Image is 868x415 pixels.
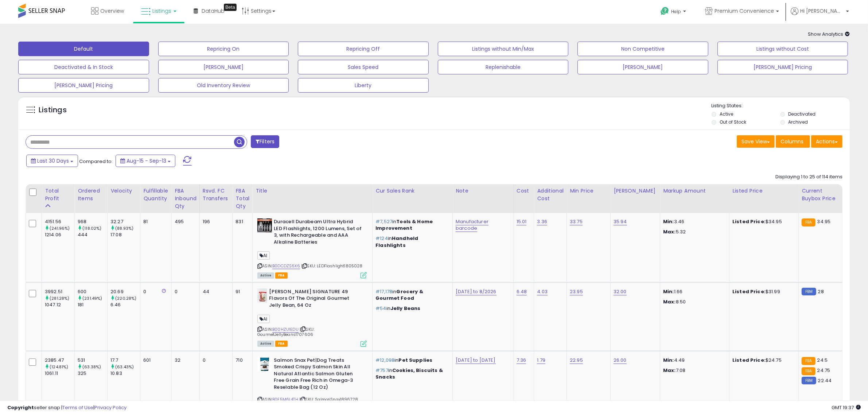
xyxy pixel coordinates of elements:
[375,187,449,195] div: Cur Sales Rank
[375,218,392,225] span: #7,527
[375,288,423,302] span: Grocery & Gourmet Food
[663,187,726,195] div: Markup Amount
[18,60,149,74] button: Deactivated & In Stock
[375,367,388,374] span: #757
[82,364,101,370] small: (63.38%)
[158,78,289,93] button: Old Inventory Review
[832,404,861,411] span: 2025-10-14 19:37 GMT
[375,235,447,248] p: in
[712,102,850,109] p: Listing States:
[776,135,810,148] button: Columns
[251,135,279,148] button: Filters
[456,218,489,232] a: Manufacturer barcode
[224,4,237,11] div: Tooltip anchor
[82,225,101,231] small: (118.02%)
[375,218,433,232] span: Tools & Home Improvement
[257,341,274,347] span: All listings currently available for purchase on Amazon
[203,357,227,364] div: 0
[375,305,447,312] p: in
[78,218,107,225] div: 968
[390,305,421,312] span: Jelly Beans
[298,78,429,93] button: Liberty
[275,272,288,279] span: FBA
[375,235,418,248] span: Handheld Flashlights
[110,187,137,195] div: Velocity
[115,225,133,231] small: (88.93%)
[399,357,433,364] span: Pet Supplies
[732,218,793,225] div: $34.95
[614,288,627,295] a: 32.00
[110,302,140,308] div: 6.46
[732,357,793,364] div: $24.75
[7,404,34,411] strong: Copyright
[203,187,230,202] div: Rsvd. FC Transfers
[663,218,674,225] strong: Min:
[45,218,74,225] div: 4151.56
[110,370,140,377] div: 10.83
[272,326,299,333] a: B00HZU1EDU
[45,357,74,364] div: 2385.47
[517,187,531,195] div: Cost
[375,235,388,242] span: #124
[663,357,724,364] p: 4.49
[110,232,140,238] div: 17.08
[126,157,166,164] span: Aug-15 - Sep-13
[732,288,793,295] div: $31.99
[26,155,78,167] button: Last 30 Days
[802,357,815,365] small: FBA
[663,229,724,235] p: 5.32
[663,228,676,235] strong: Max:
[438,60,569,74] button: Replenishable
[537,288,548,295] a: 4.03
[50,364,68,370] small: (124.81%)
[537,357,545,364] a: 1.79
[78,302,107,308] div: 181
[236,218,247,225] div: 831
[614,218,627,225] a: 35.94
[202,7,225,15] span: DataHub
[275,341,288,347] span: FBA
[537,218,547,225] a: 3.36
[781,138,803,145] span: Columns
[7,404,126,411] div: seller snap | |
[802,187,839,202] div: Current Buybox Price
[94,404,126,411] a: Privacy Policy
[78,187,104,202] div: Ordered Items
[663,288,674,295] strong: Min:
[577,42,708,56] button: Non Competitive
[671,8,681,15] span: Help
[236,357,247,364] div: 710
[800,7,844,15] span: Hi [PERSON_NAME]
[663,367,724,374] p: 7.08
[78,232,107,238] div: 444
[732,218,766,225] b: Listed Price:
[236,187,249,210] div: FBA Total Qty
[116,155,175,167] button: Aug-15 - Sep-13
[818,377,832,384] span: 22.44
[110,288,140,295] div: 20.69
[158,60,289,74] button: [PERSON_NAME]
[715,7,774,15] span: Premium Convenience
[375,305,386,312] span: #54
[257,326,314,337] span: | SKU: GourmetJellyBeans1707606
[663,357,674,364] strong: Min:
[37,157,69,164] span: Last 30 Days
[110,357,140,364] div: 17.7
[577,60,708,74] button: [PERSON_NAME]
[257,272,274,279] span: All listings currently available for purchase on Amazon
[660,7,669,16] i: Get Help
[298,60,429,74] button: Sales Speed
[143,187,168,202] div: Fulfillable Quantity
[570,218,583,225] a: 33.75
[802,367,815,375] small: FBA
[257,288,367,346] div: ASIN:
[614,357,627,364] a: 26.00
[257,251,270,260] span: AI
[257,315,270,323] span: AI
[175,218,194,225] div: 495
[375,288,392,295] span: #17,178
[717,60,848,74] button: [PERSON_NAME] Pricing
[78,370,107,377] div: 325
[802,218,815,226] small: FBA
[175,357,194,364] div: 32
